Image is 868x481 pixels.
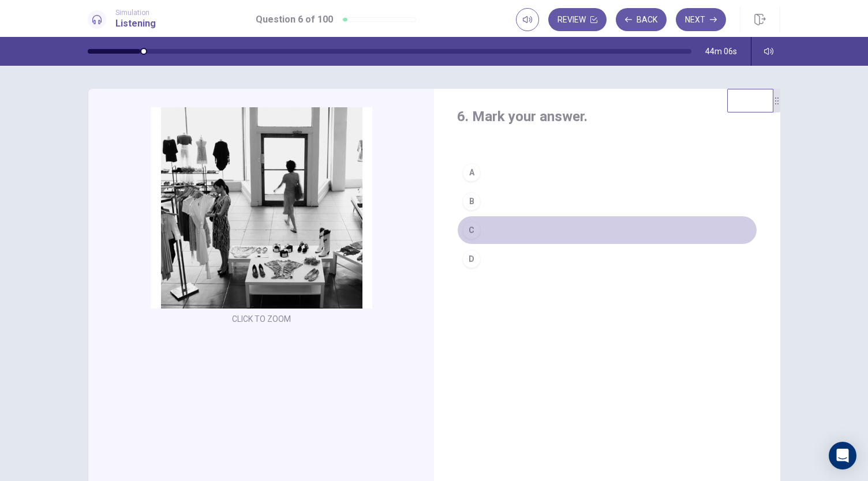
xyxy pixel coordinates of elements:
[462,221,481,239] div: C
[457,158,757,187] button: A
[705,47,737,56] span: 44m 06s
[462,163,481,182] div: A
[457,216,757,245] button: C
[115,17,156,31] h1: Listening
[256,13,333,27] h1: Question 6 of 100
[457,245,757,273] button: D
[457,107,757,126] h4: 6. Mark your answer.
[829,442,856,469] div: Open Intercom Messenger
[676,8,726,31] button: Next
[462,250,481,268] div: D
[457,187,757,216] button: B
[616,8,667,31] button: Back
[115,9,156,17] span: Simulation
[462,192,481,211] div: B
[548,8,607,31] button: Review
